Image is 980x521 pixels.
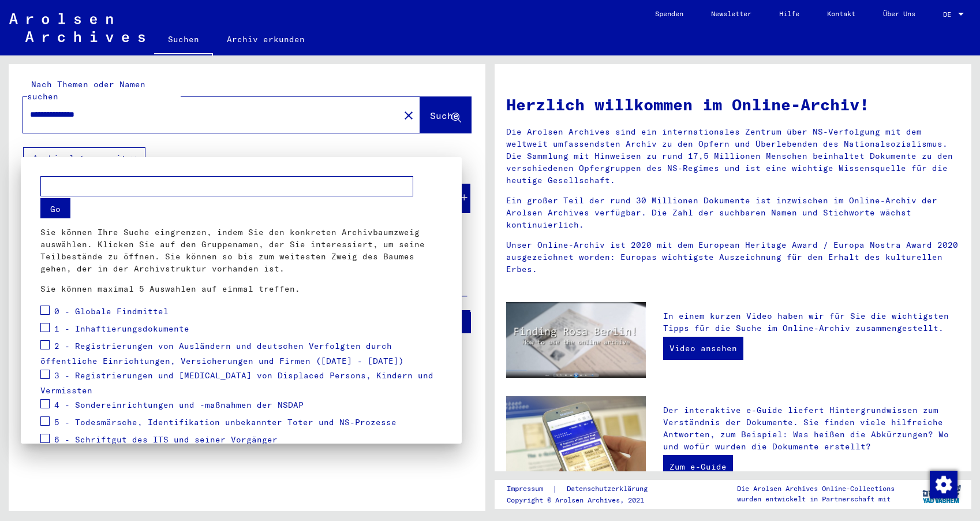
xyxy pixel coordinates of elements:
[929,470,957,498] div: Zustimmung ändern
[40,283,442,295] p: Sie können maximal 5 Auswahlen auf einmal treffen.
[54,323,189,334] span: 1 - Inhaftierungsdokumente
[54,306,169,317] span: 0 - Globale Findmittel
[54,417,397,427] span: 5 - Todesmärsche, Identifikation unbekannter Toter und NS-Prozesse
[40,198,70,218] button: Go
[40,341,404,367] span: 2 - Registrierungen von Ausländern und deutschen Verfolgten durch öffentliche Einrichtungen, Vers...
[40,226,442,275] p: Sie können Ihre Suche eingrenzen, indem Sie den konkreten Archivbaumzweig auswählen. Klicken Sie ...
[930,471,957,498] img: Zustimmung ändern
[54,400,304,410] span: 4 - Sondereinrichtungen und -maßnahmen der NSDAP
[54,434,278,445] span: 6 - Schriftgut des ITS und seiner Vorgänger
[40,370,433,396] span: 3 - Registrierungen und [MEDICAL_DATA] von Displaced Persons, Kindern und Vermissten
